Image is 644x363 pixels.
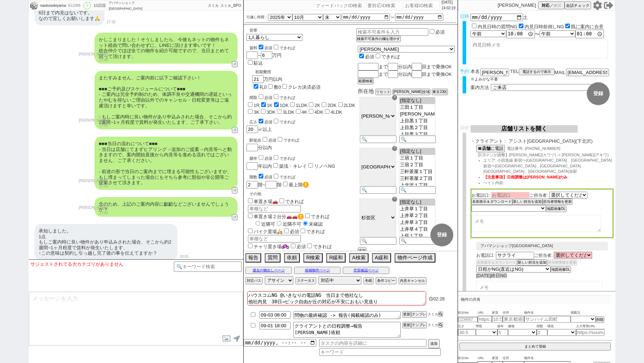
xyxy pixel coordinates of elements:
label: 4DK [314,109,323,115]
input: 車種など [248,205,301,212]
button: 新しい担当を追加 [517,259,547,266]
button: R緩和 [326,253,346,263]
p: 17:42 [79,123,108,129]
button: 質問 [265,253,280,263]
label: 1DK [280,103,289,108]
button: A緩和 [372,253,391,263]
input: チャリ置き場 [248,244,253,248]
div: 承知しました。 1点 もしご案内時に良い物件があり申込みされた場合、そこから約2週間~1ヶ月程度で賃料が発生いたします、 ↑この意味は契約し引っ越し完了後の事を伝えてますか？ [34,224,177,260]
span: 終日NG [491,273,507,278]
input: 🔍キーワード検索 [174,261,241,272]
option: 三軒茶屋１丁目 [399,168,435,175]
label: 既に案内に合意 [571,24,604,29]
button: 地図画像DL [551,266,571,273]
button: 電話するので表示 [519,69,555,75]
p: [PERSON_NAME] [79,205,108,211]
span: 日時 [460,14,469,19]
input: 30.5 [458,329,476,336]
span: ※よみがな不要 [470,77,498,81]
span: 広さ [458,324,476,329]
span: 住所 [503,355,524,361]
option: 上目黒２丁目 [399,124,435,131]
span: 吹出No [458,355,478,361]
span: 階数 [537,324,547,329]
div: ☓ [392,146,397,151]
div: またすみません、ご案内前に以下ご確認下さい！ ■■■ご予約及びスケジュールについて■■■ - ご案内は完全予約制のため、体調不良や交通機関の遅延といったやむを得ないご理由以外でのキャンセル・日程... [94,71,238,129]
span: 必須 [264,175,272,179]
button: [PERSON_NAME]全域 [392,89,430,95]
div: 世帯 [249,28,356,33]
div: ☓ [392,197,397,202]
p: [PERSON_NAME] [79,118,108,123]
option: 三田１丁目 [399,104,435,111]
div: 611099 [66,3,82,9]
label: 敷0 [274,84,281,90]
span: 予約 [460,69,469,74]
button: 内見キャンセル [399,277,426,284]
button: 物件ページ作成 [395,253,435,263]
p: [PERSON_NAME] [79,178,108,184]
div: ☓ [392,95,397,100]
label: 2K [314,103,320,108]
button: 追加 [358,247,366,254]
input: キーワード [319,348,441,356]
input: 🔍 [360,136,396,143]
span: エリア: 小田急線 新宿〜[GEOGRAPHIC_DATA]、[GEOGRAPHIC_DATA] 新宿〜[GEOGRAPHIC_DATA]、[GEOGRAPHIC_DATA][GEOGRAPHI... [483,158,616,173]
button: 担当者情報を更新 [547,259,577,266]
span: 土 [523,15,528,20]
input: できれば [376,54,380,58]
option: [PERSON_NAME]２丁目 [399,111,435,118]
button: 名刺表示＆ダウンロード [472,198,512,205]
option: 三宿１丁目 [399,155,435,162]
button: 東京23区 [432,89,448,95]
input: サンハイム田町 [524,316,571,323]
input: バイク置場🛵 [248,229,253,233]
input: 🔍 [360,237,396,245]
label: 引越し時期： [247,14,268,20]
input: できれば [301,229,305,233]
option: 上井草４丁目 [399,226,435,233]
label: 3DK [267,109,275,115]
button: リセット [375,89,391,95]
p: 18:01 [180,254,189,260]
option: 上目黒１丁目 [399,118,435,124]
div: 分以内 [247,136,356,151]
p: 17:42 [79,210,108,216]
input: 検索不可条件を入力 [356,28,428,36]
button: 候補物件ページ [294,267,341,274]
span: URL [478,310,492,316]
button: 新しい担当を追加 [512,198,542,205]
input: 5 [497,329,508,336]
label: 内見日時の質問NG [478,24,517,29]
input: 🔍 [399,186,436,194]
label: できれば [272,156,295,161]
div: 年以内 [247,154,356,170]
span: 必須 [264,46,272,50]
span: 対応 [542,3,550,8]
span: 構造 [547,324,576,329]
span: スミカ_BPO [220,4,241,8]
input: 車置き場🚗 [248,198,253,203]
label: できれば [299,229,325,234]
option: 三軒茶屋２丁目 [399,175,435,182]
button: 条件コピー [376,277,396,284]
label: できれば [272,175,295,179]
button: 削除 [596,317,604,323]
button: 依頼 [284,253,300,263]
label: 2DK [327,103,336,108]
span: 築年 [497,324,508,329]
div: 広さ [249,118,356,125]
button: 範囲検索 [358,78,374,84]
label: バイク置場🛵 [247,229,283,234]
div: アパマンショップ [GEOGRAPHIC_DATA]店 [109,0,145,11]
label: チャリ置き場 [247,244,289,249]
button: ↺ [232,61,238,67]
input: 2 [537,329,547,336]
button: 対応／練習 [538,1,565,9]
label: 築浅・キレイ [279,163,307,169]
label: できれば [272,95,295,100]
div: まで 分以内 [358,70,455,78]
span: 住所 [503,310,524,316]
button: ステータス [296,277,316,284]
input: できれば [278,137,282,142]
